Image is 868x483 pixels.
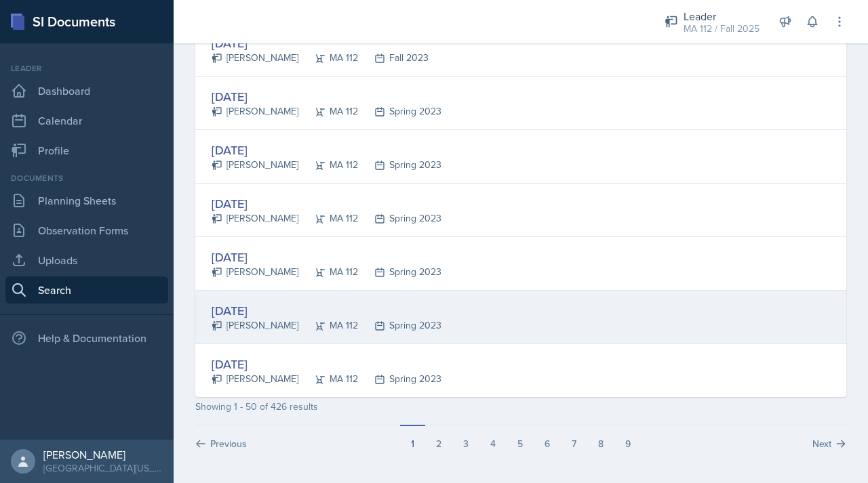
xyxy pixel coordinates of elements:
div: MA 112 [298,51,358,65]
button: 6 [534,425,561,450]
div: [DATE] [212,141,441,159]
a: Uploads [5,247,168,274]
button: Previous [195,425,250,450]
div: Spring 2023 [358,158,441,172]
div: Fall 2023 [358,51,429,65]
div: Leader [684,8,759,24]
div: [PERSON_NAME] [212,51,298,65]
div: [PERSON_NAME] [212,104,298,119]
button: 9 [614,425,642,450]
a: Calendar [5,107,168,134]
div: MA 112 [298,104,358,119]
div: Spring 2023 [358,211,441,226]
a: Dashboard [5,77,168,104]
div: [PERSON_NAME] [212,372,298,386]
button: 4 [479,425,507,450]
div: MA 112 [298,318,358,333]
div: [GEOGRAPHIC_DATA][US_STATE] in [GEOGRAPHIC_DATA] [43,461,163,475]
div: MA 112 [298,211,358,226]
div: Showing 1 - 50 of 426 results [195,400,846,414]
a: Search [5,276,168,303]
div: [DATE] [212,194,441,213]
div: Spring 2023 [358,318,441,333]
div: Spring 2023 [358,265,441,279]
div: Spring 2023 [358,372,441,386]
a: Observation Forms [5,217,168,244]
div: MA 112 [298,158,358,172]
div: MA 112 [298,265,358,279]
div: [PERSON_NAME] [212,211,298,226]
div: [PERSON_NAME] [212,318,298,333]
button: 1 [400,425,425,450]
div: [PERSON_NAME] [212,158,298,172]
div: [DATE] [212,355,441,373]
div: [DATE] [212,248,441,266]
div: [PERSON_NAME] [43,448,163,461]
div: Spring 2023 [358,104,441,119]
a: Profile [5,137,168,164]
div: MA 112 [298,372,358,386]
button: 5 [507,425,534,450]
div: Help & Documentation [5,324,168,352]
div: Documents [5,172,168,184]
div: [DATE] [212,301,441,320]
div: [PERSON_NAME] [212,265,298,279]
div: MA 112 / Fall 2025 [684,22,759,36]
div: Leader [5,62,168,75]
button: 3 [452,425,479,450]
button: Next [810,425,846,450]
button: 8 [587,425,614,450]
button: 2 [425,425,452,450]
a: Planning Sheets [5,187,168,214]
button: 7 [561,425,587,450]
div: [DATE] [212,87,441,106]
